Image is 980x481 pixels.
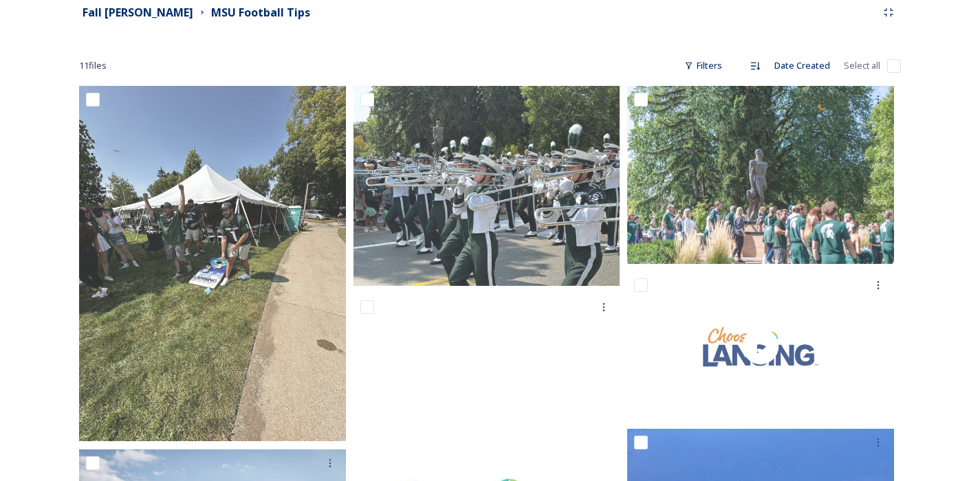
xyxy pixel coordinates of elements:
img: thumbnail [627,271,894,421]
strong: MSU Football Tips [211,5,310,20]
img: MSU Tailgate.jpeg [79,86,346,441]
strong: Fall [PERSON_NAME] [83,5,193,20]
span: Select all [844,59,880,72]
span: 11 file s [79,59,107,72]
div: Filters [677,52,729,79]
img: MSU Football (1).jpg [627,86,894,264]
div: Date Created [767,52,837,79]
img: MSU Marching Band.jpeg [353,86,620,286]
